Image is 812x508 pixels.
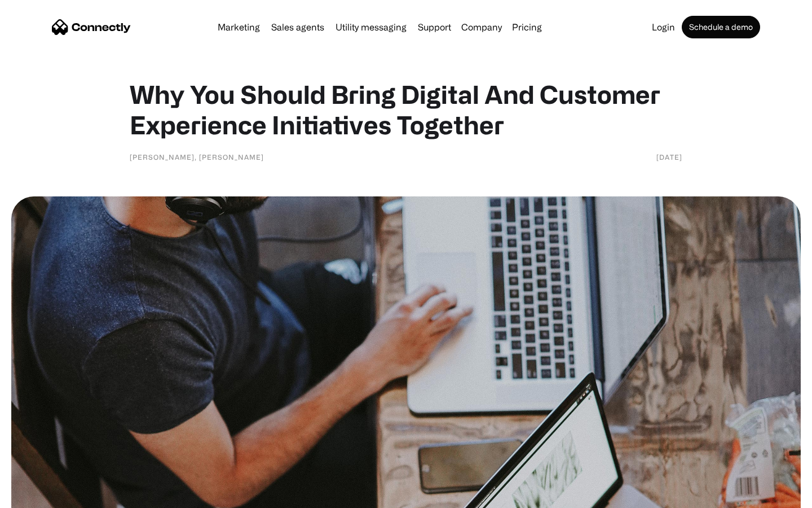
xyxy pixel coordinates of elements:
[461,19,502,35] div: Company
[213,23,264,32] a: Marketing
[11,488,68,504] aside: Language selected: English
[23,488,68,504] ul: Language list
[130,79,682,140] h1: Why You Should Bring Digital And Customer Experience Initiatives Together
[656,151,682,163] div: [DATE]
[130,151,264,163] div: [PERSON_NAME], [PERSON_NAME]
[647,23,679,32] a: Login
[413,23,456,32] a: Support
[331,23,411,32] a: Utility messaging
[267,23,329,32] a: Sales agents
[507,23,546,32] a: Pricing
[682,16,760,38] a: Schedule a demo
